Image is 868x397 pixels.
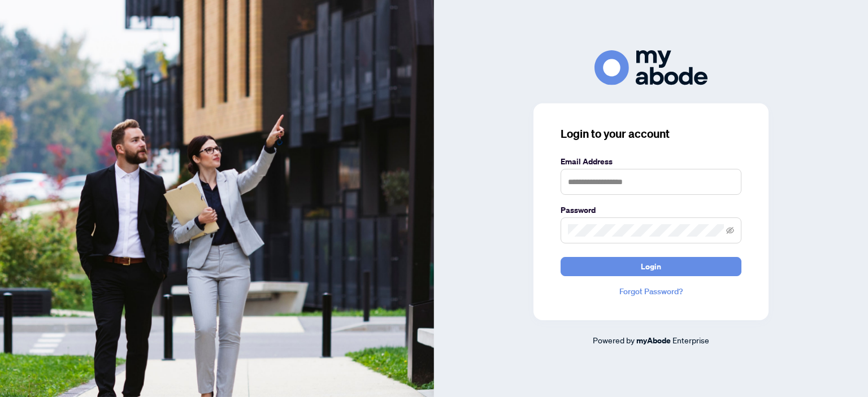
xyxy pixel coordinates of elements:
[561,204,741,216] label: Password
[636,334,671,347] a: myAbode
[593,335,635,345] span: Powered by
[672,335,709,345] span: Enterprise
[561,126,741,142] h3: Login to your account
[561,285,741,298] a: Forgot Password?
[641,258,661,276] span: Login
[726,226,734,234] span: eye-invisible
[561,155,741,168] label: Email Address
[594,50,708,85] img: ma-logo
[561,257,741,276] button: Login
